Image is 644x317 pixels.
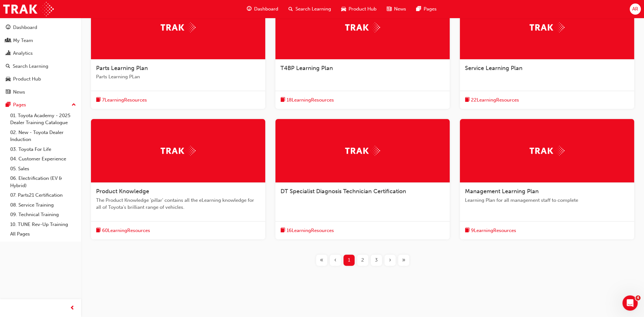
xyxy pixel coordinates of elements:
[3,35,79,46] a: My Team
[6,25,10,31] span: guage-icon
[13,63,48,70] div: Search Learning
[3,2,54,16] img: Trak
[161,22,196,32] img: Trak
[402,257,405,264] span: »
[13,50,33,57] div: Analytics
[465,227,516,235] button: book-icon9LearningResources
[635,295,641,300] span: 4
[465,227,470,235] span: book-icon
[96,188,149,195] span: Product Knowledge
[3,99,79,111] button: Pages
[3,22,79,33] a: Dashboard
[336,3,382,16] a: car-iconProduct Hub
[287,96,334,104] span: 18 Learning Resources
[530,22,564,32] img: Trak
[13,101,26,109] div: Pages
[70,304,75,312] span: prev-icon
[320,257,323,264] span: «
[275,119,450,239] a: TrakDT Specialist Diagnosis Technician Certificationbook-icon16LearningResources
[394,5,406,13] span: News
[383,255,397,266] button: Next page
[8,190,79,200] a: 07. Parts21 Certification
[8,111,79,128] a: 01. Toyota Academy - 2025 Dealer Training Catalogue
[6,76,10,82] span: car-icon
[630,4,641,15] button: AR
[356,255,370,266] button: Page 2
[345,146,380,156] img: Trak
[471,227,516,234] span: 9 Learning Resources
[102,96,147,104] span: 7 Learning Resources
[280,227,285,235] span: book-icon
[370,255,383,266] button: Page 3
[161,146,196,156] img: Trak
[341,5,346,13] span: car-icon
[345,22,380,32] img: Trak
[465,96,519,104] button: book-icon22LearningResources
[280,188,406,195] span: DT Specialist Diagnosis Technician Certification
[416,5,421,13] span: pages-icon
[287,227,334,234] span: 16 Learning Resources
[6,89,10,95] span: news-icon
[348,257,350,264] span: 1
[3,86,79,98] a: News
[382,3,411,16] a: news-iconNews
[342,255,356,266] button: Page 1
[465,65,523,72] span: Service Learning Plan
[96,73,260,81] span: Parts Learning PLan
[8,220,79,229] a: 10. TUNE Rev-Up Training
[8,200,79,210] a: 08. Service Training
[280,227,334,235] button: book-icon16LearningResources
[334,257,336,264] span: ‹
[361,257,364,264] span: 2
[96,227,150,235] button: book-icon60LearningResources
[13,24,37,31] div: Dashboard
[280,96,334,104] button: book-icon18LearningResources
[3,20,79,99] button: DashboardMy TeamAnalyticsSearch LearningProduct HubNews
[91,119,265,239] a: TrakProduct KnowledgeThe Product Knowledge 'pillar' contains all the eLearning knowledge for all ...
[280,65,333,72] span: T4BP Learning Plan
[8,210,79,220] a: 09. Technical Training
[295,5,331,13] span: Search Learning
[283,3,336,16] a: search-iconSearch Learning
[280,96,285,104] span: book-icon
[13,88,25,96] div: News
[8,128,79,144] a: 02. New - Toyota Dealer Induction
[96,197,260,211] span: The Product Knowledge 'pillar' contains all the eLearning knowledge for all of Toyota's brilliant...
[315,255,329,266] button: First page
[530,146,564,156] img: Trak
[242,3,283,16] a: guage-iconDashboard
[411,3,442,16] a: pages-iconPages
[424,5,437,13] span: Pages
[349,5,377,13] span: Product Hub
[6,64,10,69] span: search-icon
[72,101,76,109] span: up-icon
[8,173,79,190] a: 06. Electrification (EV & Hybrid)
[632,5,638,13] span: AR
[96,96,147,104] button: book-icon7LearningResources
[465,96,470,104] span: book-icon
[3,47,79,59] a: Analytics
[471,96,519,104] span: 22 Learning Resources
[465,188,539,195] span: Management Learning Plan
[397,255,411,266] button: Last page
[375,257,378,264] span: 3
[8,144,79,154] a: 03. Toyota For Life
[96,65,148,72] span: Parts Learning Plan
[288,5,293,13] span: search-icon
[254,5,278,13] span: Dashboard
[8,154,79,164] a: 04. Customer Experience
[96,227,101,235] span: book-icon
[387,5,391,13] span: news-icon
[247,5,252,13] span: guage-icon
[96,96,101,104] span: book-icon
[6,102,10,108] span: pages-icon
[13,75,41,83] div: Product Hub
[622,295,638,311] iframe: Intercom live chat
[8,164,79,174] a: 05. Sales
[460,119,634,239] a: TrakManagement Learning PlanLearning Plan for all management staff to completebook-icon9LearningR...
[6,38,10,44] span: people-icon
[329,255,342,266] button: Previous page
[8,229,79,239] a: All Pages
